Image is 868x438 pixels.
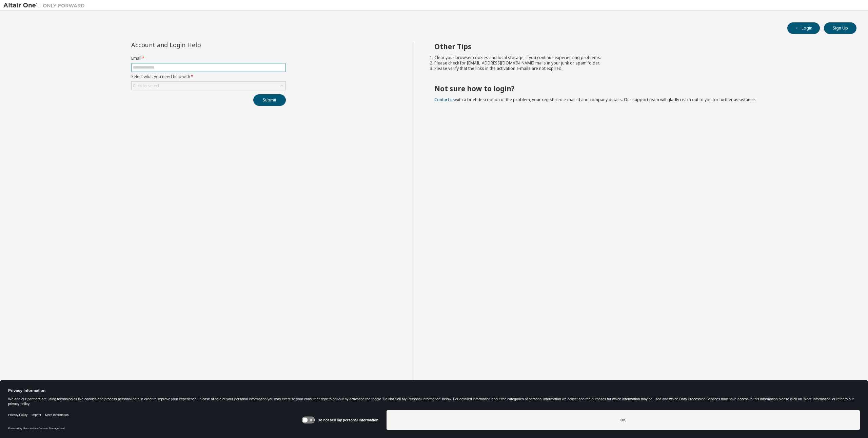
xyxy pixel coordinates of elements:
button: Submit [253,94,286,106]
div: Click to select [132,82,285,90]
div: Click to select [133,83,159,89]
button: Sign Up [824,22,856,34]
div: Account and Login Help [131,42,255,47]
label: Select what you need help with [131,74,286,79]
li: Please check for [EMAIL_ADDRESS][DOMAIN_NAME] mails in your junk or spam folder. [434,60,845,66]
li: Please verify that the links in the activation e-mails are not expired. [434,66,845,71]
button: Login [787,22,820,34]
a: Contact us [434,97,455,102]
li: Clear your browser cookies and local storage, if you continue experiencing problems. [434,55,845,60]
h2: Not sure how to login? [434,84,845,93]
span: with a brief description of the problem, your registered e-mail id and company details. Our suppo... [434,97,756,102]
label: Email [131,56,286,61]
img: Altair One [3,2,88,9]
h2: Other Tips [434,42,845,51]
